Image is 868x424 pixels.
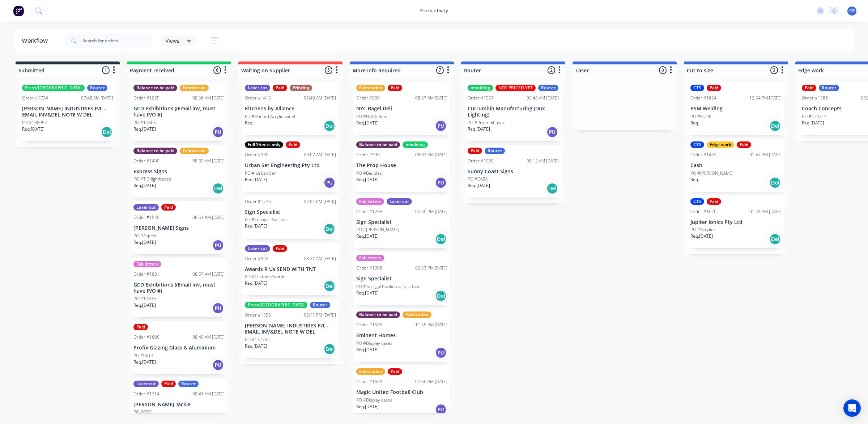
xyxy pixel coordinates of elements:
[546,126,558,138] div: PU
[133,409,153,415] p: PO #0091
[435,120,447,132] div: PU
[245,302,307,308] div: Press/[GEOGRAPHIC_DATA]
[133,225,225,231] p: [PERSON_NAME] Signs
[245,162,336,169] p: Urban Set Engineering Pty Ltd
[468,182,490,189] p: Req. [DATE]
[690,113,711,120] p: PO #HDPE
[356,290,379,296] p: Req. [DATE]
[527,158,559,164] div: 08:12 AM [DATE]
[324,177,335,188] div: PU
[707,141,734,148] div: Edge work
[465,82,562,141] div: mouldingNOT PRICED YETRouterOrder #155709:48 AM [DATE]Currumbin Manufacturing (Dux Lighting)PO #P...
[468,176,488,182] p: PO #CAZA
[304,95,336,101] div: 08:49 AM [DATE]
[133,169,225,175] p: Express Signs
[133,261,161,267] div: Fab letters
[356,162,447,169] p: The Prop House
[161,381,176,387] div: Paid
[690,152,716,158] div: Order #1459
[212,359,224,371] div: PU
[415,265,447,271] div: 02:53 PM [DATE]
[245,198,271,205] div: Order #1276
[356,311,400,318] div: Balance to be paid
[356,177,379,183] p: Req. [DATE]
[131,82,227,141] div: Balance to be paidFabricationOrder #102508:56 AM [DATE]GCD Exhibitions ((Email inv, must have P/O...
[690,162,782,169] p: Cash
[690,208,716,215] div: Order #1620
[304,152,336,158] div: 09:07 AM [DATE]
[133,282,225,294] p: GCD Exhibitions ((Email inv, must have P/O #)
[356,322,382,328] div: Order #1505
[133,271,159,277] div: Order #1661
[690,170,733,177] p: PO #[PERSON_NAME]
[242,82,339,135] div: Laser cutPaidPrintingOrder #141508:49 AM [DATE]Kitchens by AlliancePO #Printed Acrylic panelReq.Del
[495,85,536,91] div: NOT PRICED YET
[465,145,562,198] div: PaidRouterOrder #159908:12 AM [DATE]Sunny Coast SignsPO #CAZAReq.[DATE]Del
[242,195,339,239] div: Order #127602:51 PM [DATE]Sign SpecialistPO #Terrigal PavillionReq.[DATE]Del
[245,152,268,158] div: Order #930
[468,85,493,91] div: moulding
[737,141,751,148] div: Paid
[356,347,379,353] p: Req. [DATE]
[356,397,392,403] p: PO #Display cases
[133,158,159,164] div: Order #1400
[538,85,558,91] div: Router
[356,276,447,282] p: Sign Specialist
[690,233,713,239] p: Req. [DATE]
[133,239,156,246] p: Req. [DATE]
[690,177,699,183] p: Req.
[690,85,704,91] div: CTS
[245,343,267,349] p: Req. [DATE]
[245,266,336,272] p: Awards R Us SEND WITH TNT
[356,265,382,271] div: Order #1308
[690,95,716,101] div: Order #1624
[245,312,271,318] div: Order #1558
[802,85,816,91] div: Paid
[356,113,387,120] p: PO #HDPE Bins
[131,258,227,317] div: Fab lettersOrder #166108:57 AM [DATE]GCD Exhibitions ((Email inv, must have P/O #)PO #17836Req.[D...
[133,233,157,239] p: PO #Aspect
[22,126,44,132] p: Req. [DATE]
[356,283,420,290] p: PO #Terrigal Pavilion acrylic fabs
[133,359,156,365] p: Req. [DATE]
[435,347,447,359] div: PU
[802,113,827,120] p: PO #134714
[245,106,336,112] p: Kitchens by Alliance
[749,208,782,215] div: 01:24 PM [DATE]
[468,95,494,101] div: Order #1557
[133,85,177,91] div: Balance to be paid
[81,95,113,101] div: 07:48 AM [DATE]
[356,95,380,101] div: Order #800
[133,182,156,189] p: Req. [DATE]
[133,352,153,359] p: PO #0613
[690,106,782,112] p: PSM Welding
[356,368,385,375] div: Fabrication
[403,311,431,318] div: Fabrication
[22,95,48,101] div: Order #1724
[242,242,339,296] div: Laser cutPaidOrder #59208:21 AM [DATE]Awards R Us SEND WITH TNTPO #Custom AwardsReq.[DATE]Del
[87,85,107,91] div: Router
[245,141,283,148] div: Full Sheets only
[485,148,505,154] div: Router
[690,120,699,126] p: Req.
[415,152,447,158] div: 08:02 AM [DATE]
[356,120,379,126] p: Req. [DATE]
[304,255,336,262] div: 08:21 AM [DATE]
[133,214,159,221] div: Order #1540
[769,233,781,245] div: Del
[546,183,558,194] div: Del
[415,322,447,328] div: 11:55 AM [DATE]
[131,145,227,198] div: Balance to be paidFabricationOrder #140008:33 AM [DATE]Express SignsPO #TIO lightboxesReq.[DATE]Del
[356,233,379,239] p: Req. [DATE]
[819,85,839,91] div: Router
[22,37,51,45] div: Workflow
[245,177,267,183] p: Req. [DATE]
[468,148,482,154] div: Paid
[435,404,447,415] div: PU
[13,5,24,16] img: Factory
[133,334,159,340] div: Order #1690
[286,141,300,148] div: Paid
[356,378,382,385] div: Order #1609
[356,226,399,233] p: PO #[PERSON_NAME]
[304,312,336,318] div: 02:11 PM [DATE]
